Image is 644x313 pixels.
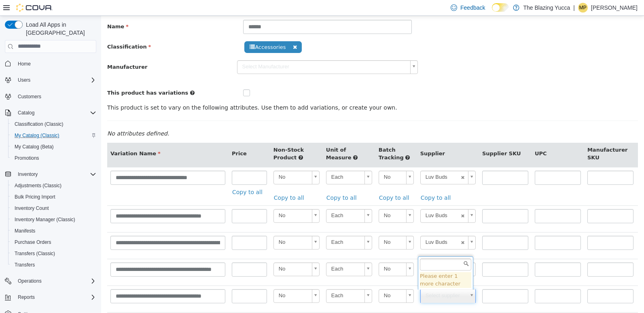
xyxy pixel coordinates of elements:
[11,153,96,163] span: Promotions
[11,226,96,236] span: Manifests
[8,259,100,271] button: Transfers
[15,292,96,302] span: Reports
[15,276,96,286] span: Operations
[11,215,96,224] span: Inventory Manager (Classic)
[2,275,100,287] button: Operations
[18,110,34,116] span: Catalog
[15,194,55,200] span: Bulk Pricing Import
[11,142,96,152] span: My Catalog (Beta)
[11,260,38,270] a: Transfers
[11,192,96,202] span: Bulk Pricing Import
[2,292,100,303] button: Reports
[23,21,96,37] span: Load All Apps in [GEOGRAPHIC_DATA]
[11,215,78,224] a: Inventory Manager (Classic)
[15,91,96,102] span: Customers
[8,130,100,141] button: My Catalog (Classic)
[492,3,509,12] input: Dark Mode
[11,249,96,258] span: Transfers (Classic)
[15,205,49,211] span: Inventory Count
[15,169,41,179] button: Inventory
[319,256,370,272] li: Please enter 1 more character
[11,119,67,129] a: Classification (Classic)
[460,4,485,12] span: Feedback
[11,181,96,190] span: Adjustments (Classic)
[2,74,100,86] button: Users
[11,237,96,247] span: Purchase Orders
[15,182,61,189] span: Adjustments (Classic)
[15,59,34,69] a: Home
[11,142,57,152] a: My Catalog (Beta)
[15,75,34,85] button: Users
[8,180,100,191] button: Adjustments (Classic)
[15,108,38,118] button: Catalog
[8,225,100,237] button: Manifests
[11,237,55,247] a: Purchase Orders
[15,169,96,179] span: Inventory
[2,107,100,118] button: Catalog
[15,239,51,245] span: Purchase Orders
[11,181,65,190] a: Adjustments (Classic)
[8,248,100,259] button: Transfers (Classic)
[18,93,41,100] span: Customers
[15,292,38,302] button: Reports
[11,119,96,129] span: Classification (Classic)
[579,3,587,13] span: MP
[8,191,100,203] button: Bulk Pricing Import
[8,203,100,214] button: Inventory Count
[2,91,100,102] button: Customers
[8,118,100,130] button: Classification (Classic)
[11,131,63,140] a: My Catalog (Classic)
[15,155,39,161] span: Promotions
[578,3,588,13] div: Melissa Pillich
[8,152,100,164] button: Promotions
[18,278,42,284] span: Operations
[8,141,100,152] button: My Catalog (Beta)
[573,3,575,13] p: |
[18,77,30,83] span: Users
[11,153,42,163] a: Promotions
[11,260,96,270] span: Transfers
[16,4,53,12] img: Cova
[15,59,96,69] span: Home
[8,214,100,225] button: Inventory Manager (Classic)
[15,75,96,85] span: Users
[15,262,35,268] span: Transfers
[11,131,96,140] span: My Catalog (Classic)
[591,3,638,13] p: [PERSON_NAME]
[15,108,96,118] span: Catalog
[11,203,52,213] a: Inventory Count
[11,226,38,236] a: Manifests
[15,228,35,234] span: Manifests
[15,216,75,223] span: Inventory Manager (Classic)
[523,3,570,13] p: The Blazing Yucca
[15,276,45,286] button: Operations
[18,171,38,178] span: Inventory
[11,192,59,202] a: Bulk Pricing Import
[8,237,100,248] button: Purchase Orders
[15,92,44,102] a: Customers
[18,294,35,300] span: Reports
[15,132,59,139] span: My Catalog (Classic)
[18,61,31,67] span: Home
[2,58,100,70] button: Home
[15,250,55,257] span: Transfers (Classic)
[15,144,54,150] span: My Catalog (Beta)
[11,203,96,213] span: Inventory Count
[15,121,64,127] span: Classification (Classic)
[11,249,58,258] a: Transfers (Classic)
[2,169,100,180] button: Inventory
